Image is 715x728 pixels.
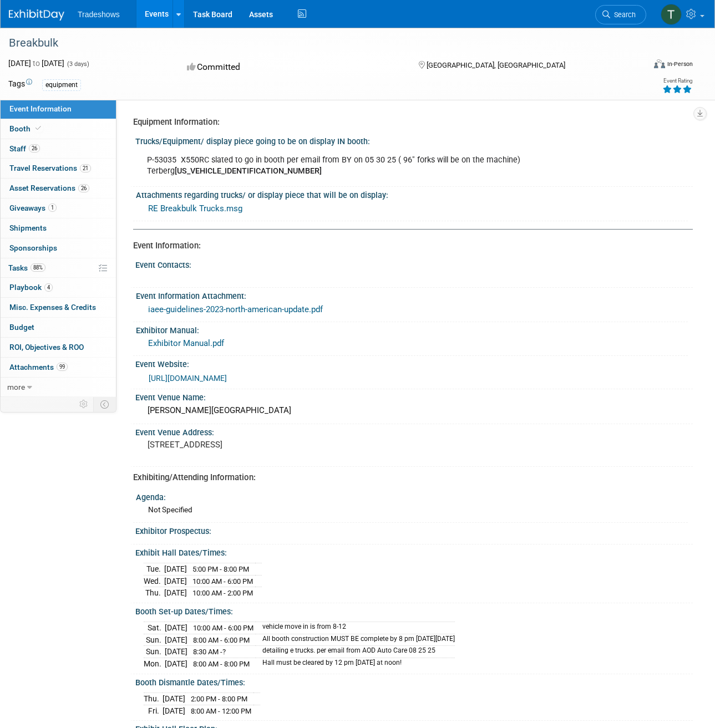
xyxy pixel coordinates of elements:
a: Booth [1,119,116,139]
span: Sponsorships [9,243,57,252]
td: Wed. [144,575,164,587]
td: Fri. [144,705,163,716]
span: to [31,59,42,68]
span: [DATE] [DATE] [8,59,64,68]
span: 8:00 AM - 8:00 PM [193,660,250,668]
td: Thu. [144,587,164,599]
a: Attachments99 [1,358,116,377]
div: P-53035 X550RC slated to go in booth per email from BY on 05 30 25 ( 96" forks will be on the mac... [139,149,582,182]
span: 8:30 AM - [193,648,226,656]
span: Tasks [8,263,45,272]
td: Thu. [144,693,163,705]
img: ExhibitDay [9,9,64,21]
div: Booth Dismantle Dates/Times: [135,674,693,688]
a: Playbook4 [1,278,116,297]
td: Sun. [144,646,165,658]
a: RE Breakbulk Trucks.msg [148,203,242,213]
span: 4 [44,283,53,292]
div: Event Venue Address: [135,424,693,438]
td: Toggle Event Tabs [94,397,116,411]
span: 26 [29,144,40,152]
td: Tue. [144,563,164,576]
td: [DATE] [163,693,185,705]
span: (3 days) [66,60,89,68]
span: 10:00 AM - 2:00 PM [192,589,253,597]
div: Equipment Information: [133,116,684,128]
div: Event Contacts: [135,257,693,271]
a: Search [595,5,646,24]
div: Committed [184,58,400,77]
div: Event Website: [135,356,693,370]
td: Sun. [144,634,165,646]
td: [DATE] [163,705,185,716]
span: ? [222,648,226,656]
span: Staff [9,144,40,153]
div: In-Person [667,60,693,68]
div: Event Rating [662,78,692,84]
td: vehicle move in is from 8-12 [256,622,455,634]
td: [DATE] [164,587,187,599]
span: Travel Reservations [9,164,91,172]
img: Tyler Wright [661,4,682,25]
span: Misc. Expenses & Credits [9,303,96,312]
span: 2:00 PM - 8:00 PM [191,695,247,703]
td: [DATE] [165,622,187,634]
a: ROI, Objectives & ROO [1,338,116,357]
pre: [STREET_ADDRESS] [148,440,356,450]
div: Attachments regarding trucks/ or display piece that will be on display: [136,187,688,201]
div: Event Venue Name: [135,389,693,403]
a: Giveaways1 [1,198,116,218]
span: Budget [9,323,34,332]
span: 5:00 PM - 8:00 PM [192,565,249,573]
td: [DATE] [165,646,187,658]
img: Format-Inperson.png [654,59,665,68]
span: Playbook [9,283,53,292]
span: 8:00 AM - 12:00 PM [191,707,251,715]
span: 8:00 AM - 6:00 PM [193,636,250,644]
div: Not Specified [148,505,684,515]
a: Staff26 [1,139,116,159]
span: more [7,383,25,391]
span: Event Information [9,104,72,113]
a: Sponsorships [1,238,116,258]
div: [PERSON_NAME][GEOGRAPHIC_DATA] [144,402,684,419]
a: Shipments [1,218,116,238]
td: Personalize Event Tab Strip [74,397,94,411]
a: Tasks88% [1,258,116,278]
span: 99 [57,363,68,371]
div: Exhibit Hall Dates/Times: [135,544,693,558]
div: Booth Set-up Dates/Times: [135,603,693,617]
span: 10:00 AM - 6:00 PM [193,624,253,632]
div: Agenda: [136,489,688,503]
span: 10:00 AM - 6:00 PM [192,577,253,586]
span: Attachments [9,363,68,371]
span: Asset Reservations [9,184,89,192]
div: equipment [42,79,81,91]
a: Budget [1,318,116,337]
td: Hall must be cleared by 12 pm [DATE] at noon! [256,658,455,669]
div: Trucks/Equipment/ display piece going to be on display IN booth: [135,133,693,147]
span: 21 [80,164,91,172]
a: more [1,378,116,397]
td: Mon. [144,658,165,669]
a: Misc. Expenses & Credits [1,298,116,317]
i: Booth reservation complete [36,125,41,131]
a: Travel Reservations21 [1,159,116,178]
td: [DATE] [165,658,187,669]
div: Exhibitor Prospectus: [135,523,693,537]
span: [GEOGRAPHIC_DATA], [GEOGRAPHIC_DATA] [427,61,565,69]
div: Exhibiting/Attending Information: [133,472,684,483]
td: detailing e trucks. per email from AOD Auto Care 08 25 25 [256,646,455,658]
span: Booth [9,124,43,133]
a: Exhibitor Manual.pdf [148,338,224,348]
a: [URL][DOMAIN_NAME] [149,374,227,383]
div: Event Information: [133,240,684,252]
div: Event Information Attachment: [136,288,688,302]
span: 88% [31,263,45,272]
td: [DATE] [165,634,187,646]
a: Asset Reservations26 [1,179,116,198]
td: [DATE] [164,575,187,587]
td: Tags [8,78,32,91]
span: Giveaways [9,203,57,212]
div: Event Format [592,58,693,74]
